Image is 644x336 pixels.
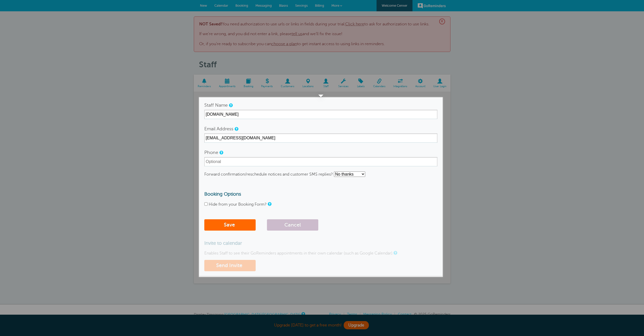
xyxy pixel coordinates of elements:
p: Enables Staff to see their GoReminders appointments in their own calendar (such as Google Calendar). [204,251,437,256]
a: Your Staff member will receive an email with instructions. They do not need to login to GoReminde... [393,251,397,255]
label: Phone [204,150,218,155]
label: Hide from your Booking Form? [209,202,267,207]
iframe: tooltip [282,43,359,95]
label: Staff Name [204,103,228,107]
h3: Booking Options [204,191,437,197]
a: Staff Name will be placed in your reminder template if you add the Staff Name tag to your reminde... [229,104,232,107]
input: Optional [204,133,437,143]
button: Save [204,219,256,231]
button: Cancel [267,219,318,231]
a: To receive SMS replies – see setting below. [219,151,223,154]
a: Check the box to hide this staff member from customers using your booking form. [268,202,271,206]
a: Customer replies to email reminders will get sent here. [235,127,238,131]
label: Email Address [204,126,233,131]
label: Forward confirmation/reschedule notices and customer SMS replies? [204,172,333,177]
input: Optional [204,157,437,166]
button: Send Invite [204,260,256,271]
h3: Invite to calendar [204,240,437,246]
